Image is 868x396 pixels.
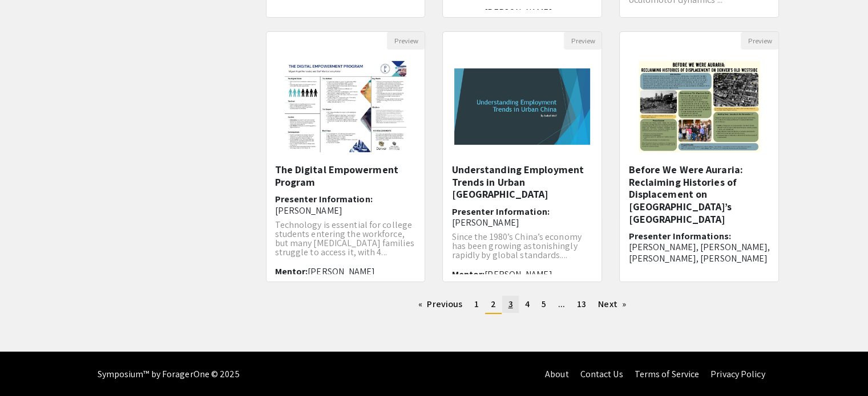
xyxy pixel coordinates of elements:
[525,298,530,310] span: 4
[273,50,418,164] img: <p><strong>The Digital Empowerment Program​</strong></p>
[491,298,496,310] span: 2
[451,206,593,228] h6: Presenter Information:
[628,164,770,225] h5: Before We Were Auraria: Reclaiming Histories of Displacement on [GEOGRAPHIC_DATA]’s [GEOGRAPHIC_D...
[451,6,485,18] span: Mentor:
[275,205,342,217] span: [PERSON_NAME]
[580,368,623,380] a: Contact Us
[628,272,769,295] span: [PERSON_NAME], Assistant Professor, Department of History
[627,50,772,164] img: <p><span style="background-color: transparent; color: rgb(0, 0, 0);">Before We Were Auraria: Recl...
[275,221,417,257] p: Technology is essential for college students entering the workforce, but many [MEDICAL_DATA] fami...
[508,298,512,310] span: 3
[628,241,770,264] span: [PERSON_NAME], [PERSON_NAME], [PERSON_NAME], [PERSON_NAME]
[485,268,552,280] span: [PERSON_NAME]
[577,298,586,310] span: 13
[628,231,770,264] h6: Presenter Informations:
[275,194,417,215] h6: Presenter Information:
[387,32,425,50] button: Preview
[275,266,308,277] span: Mentor:
[413,296,468,313] a: Previous page
[474,298,479,310] span: 1
[710,368,765,380] a: Privacy Policy
[308,266,375,277] span: [PERSON_NAME]
[451,231,581,261] span: Since the 1980’s China’s economy has been growing astonishingly rapidly by global standards....
[451,268,485,280] span: Mentor:
[266,296,780,314] ul: Pagination
[442,31,602,282] div: Open Presentation <p>Understanding Employment Trends in Urban China</p>
[9,345,49,387] iframe: Chat
[619,31,779,282] div: Open Presentation <p><span style="background-color: transparent; color: rgb(0, 0, 0);">Before We ...
[634,368,699,380] a: Terms of Service
[564,32,601,50] button: Preview
[592,296,632,313] a: Next page
[451,164,593,201] h5: Understanding Employment Trends in Urban [GEOGRAPHIC_DATA]
[628,272,661,284] span: Mentor:
[545,368,569,380] a: About
[266,31,426,282] div: Open Presentation <p><strong>The Digital Empowerment Program​</strong></p>
[443,57,601,156] img: <p>Understanding Employment Trends in Urban China</p>
[451,217,519,228] span: [PERSON_NAME]
[741,32,778,50] button: Preview
[558,298,565,310] span: ...
[275,164,417,188] h5: The Digital Empowerment Program​
[542,298,546,310] span: 5
[485,6,552,18] span: [PERSON_NAME]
